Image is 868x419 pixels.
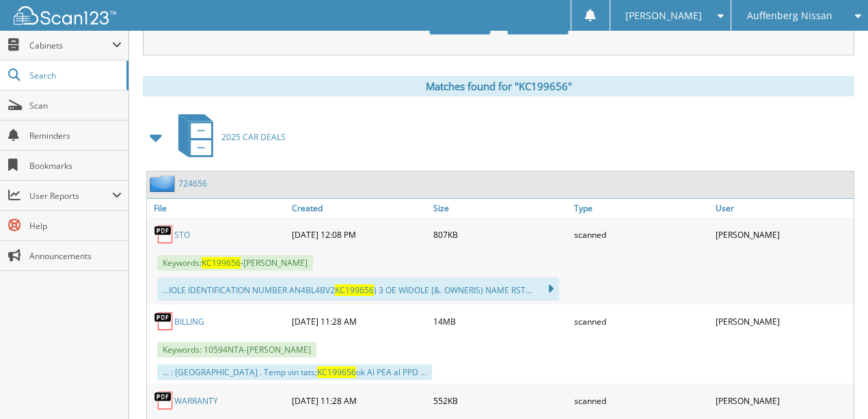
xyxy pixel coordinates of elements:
div: 807KB [430,221,571,248]
iframe: Chat Widget [800,353,868,419]
div: [DATE] 11:28 AM [288,308,430,335]
div: [DATE] 12:08 PM [288,221,430,248]
div: ...IOLE IDENTIFICATION NUMBER AN4BL4BV2 ) 3 OE WIDOLE [&. OWNERIS) NAME RST... [157,278,559,301]
div: [PERSON_NAME] [712,387,854,414]
span: Auffenberg Nissan [747,12,832,20]
div: ... : [GEOGRAPHIC_DATA] . Temp vin tats; ok Al PEA al PPD ... [157,364,432,380]
span: KC199656 [202,257,241,269]
span: KC199656 [317,366,356,378]
span: Help [29,220,122,232]
div: scanned [571,387,712,414]
a: 724656 [178,178,207,189]
div: Matches found for "KC199656" [143,76,854,96]
span: 2025 CAR DEALS [221,131,286,143]
span: Announcements [29,250,122,262]
div: 552KB [430,387,571,414]
a: STO [174,229,190,241]
a: Created [288,199,430,217]
span: KC199656 [335,284,374,296]
div: 14MB [430,308,571,335]
span: User Reports [29,190,112,202]
div: [DATE] 11:28 AM [288,387,430,414]
span: Bookmarks [29,160,122,172]
img: scan123-logo-white.svg [14,6,116,25]
img: folder2.png [150,175,178,192]
div: scanned [571,308,712,335]
a: Type [571,199,712,217]
span: Cabinets [29,40,112,51]
span: Keywords: -[PERSON_NAME] [157,255,313,271]
a: Size [430,199,571,217]
a: File [147,199,288,217]
div: [PERSON_NAME] [712,308,854,335]
span: Scan [29,100,122,111]
a: BILLING [174,316,204,327]
div: scanned [571,221,712,248]
img: PDF.png [154,224,174,245]
a: 2025 CAR DEALS [170,110,286,164]
a: WARRANTY [174,395,218,407]
span: Reminders [29,130,122,141]
div: [PERSON_NAME] [712,221,854,248]
img: PDF.png [154,311,174,332]
span: Keywords: 10594NTA-[PERSON_NAME] [157,342,316,357]
img: PDF.png [154,390,174,411]
span: Search [29,70,120,81]
span: [PERSON_NAME] [625,12,702,20]
a: User [712,199,854,217]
